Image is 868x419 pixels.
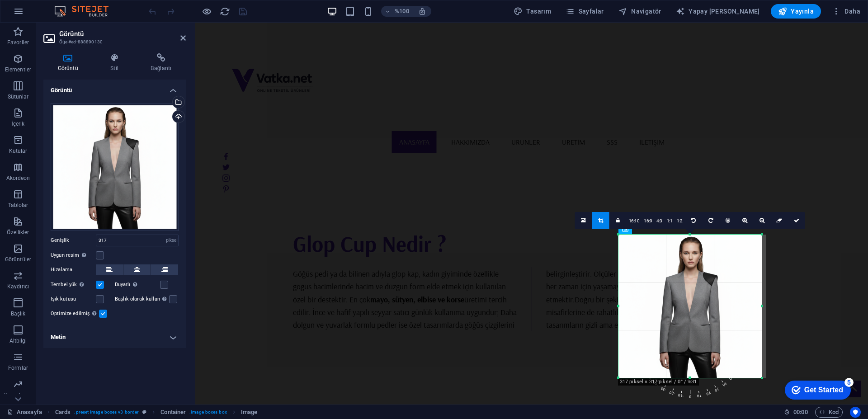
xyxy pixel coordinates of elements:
a: Yakınlaştır [736,212,754,229]
font: 4:3 [656,218,662,223]
a: 16:9 [642,212,654,230]
span: . image-boxes-box [189,407,227,418]
font: Başlık olarak kullan [115,296,160,302]
button: Navigatör [615,4,665,19]
font: Işık kutusu [51,296,76,302]
font: Kod [829,409,839,415]
font: Tembel yük [51,282,77,287]
font: Navigatör [631,8,661,15]
font: 10 [697,393,702,398]
font: Uygun resim [51,252,80,258]
font: 00 [801,409,807,415]
font: 00 [793,409,800,415]
font: 30 [714,387,720,393]
font: Stil [110,65,118,71]
font: %100 [395,8,409,14]
div: Get Started [27,10,66,18]
font: Akordeon [6,175,30,181]
font: 0 [689,395,691,399]
nav: ekmek kırıntısı [55,407,257,418]
a: 90° sola döndür [685,212,702,229]
div: Get Started 5 items remaining, 0% complete [7,5,73,24]
font: Kutular [9,148,28,154]
font: Görüntüler [5,256,31,263]
button: Daha [828,4,864,19]
font: -30 [660,386,667,392]
font: Görüntü [58,65,78,71]
a: Uzaklaştır [754,212,771,229]
button: yeniden yükle [219,6,230,17]
button: Yayınla [771,4,821,19]
font: Başlık [11,311,26,317]
font: 16:9 [644,218,652,223]
font: Sayfalar [579,8,604,15]
font: 16:10 [629,218,640,223]
font: 1:2 [677,218,683,223]
a: 90° sağa döndür [702,212,719,229]
span: Click to select. Double-click to edit [55,407,71,418]
span: Click to select. Double-click to edit [160,407,186,418]
font: Yapay [PERSON_NAME] [689,8,760,15]
font: Favoriler [7,39,29,46]
font: Özellikler [7,229,29,235]
font: -50 [646,373,653,380]
font: Metin [51,334,66,340]
font: Duyarlı [115,282,131,287]
button: %100 [381,6,413,17]
font: -20 [669,390,675,396]
font: Formlar [8,365,28,371]
a: Kırpma modu [592,212,609,229]
font: Anasayfa [17,409,42,415]
font: Daha [844,8,860,15]
i: Yeniden boyutlandırma sırasında seçilen cihaza uyacak şekilde yakınlaştırma seviyesi otomatik ola... [418,7,426,15]
i: This element is a customizable preset [142,410,146,414]
button: Tasarım [510,4,555,19]
font: Bağlantı [151,65,171,71]
font: Optimize edilmiş [51,311,90,316]
font: Elementler [5,66,31,73]
button: Yapay [PERSON_NAME] [672,4,764,19]
font: İçerik [11,121,24,127]
font: Görüntü [59,30,84,38]
font: Tasarım [526,8,551,15]
a: 4:3 [654,212,665,230]
a: 16:10 [627,212,642,230]
a: Seçimi iptal etmek için tıklayın. Sayfaları açmak için çift tıklayın. [7,407,42,418]
a: Onaylamak [788,212,805,229]
i: Sayfayı yeniden yükle [220,6,230,17]
button: Kod [815,407,843,418]
h6: Oturum süresi [784,407,808,418]
font: Tablolar [8,202,28,208]
font: : [800,409,801,415]
button: Kullanıcı merkezli [850,407,861,418]
font: Hizalama [51,267,72,273]
a: Sıfırla [771,212,788,229]
div: Tasarım (Ctrl+Alt+Y) [510,4,555,19]
a: 1:1 [665,212,675,230]
span: . preset-image-boxes-v3-border [74,407,139,418]
font: Görüntü [51,87,72,94]
button: Sayfalar [562,4,608,19]
font: Kaydırıcı [7,283,29,290]
a: Merkez [719,212,736,229]
font: Genişlik [51,237,70,243]
font: Yayınla [791,8,814,15]
font: Sütunlar [8,94,29,100]
a: Dosya yöneticisinden dosyaları seçin, stok fotoğrafları seçin veya dosyayı/dosyaları yükleyin [575,212,592,229]
button: Önizleme modundan çıkıp düzenlemeye devam etmek için buraya tıklayın [201,6,212,17]
a: En boy oranını koru [609,212,627,229]
font: 20 [705,391,711,396]
font: Altbilgi [9,338,27,344]
font: Öğe #ed-888890130 [59,39,103,44]
div: 5 [67,2,76,11]
font: -40 [652,380,659,387]
span: Click to select. Double-click to edit [241,407,257,418]
font: -10 [678,393,684,398]
a: 1:2 [675,212,685,230]
font: 40 [722,381,728,388]
div: vatkacmodel-pqhCN7Eo_zRveoYAOFQVSg.png [51,103,179,231]
img: Editör Logosu [52,6,120,17]
font: 1:1 [667,218,673,223]
font: Pazarlama [4,392,32,398]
